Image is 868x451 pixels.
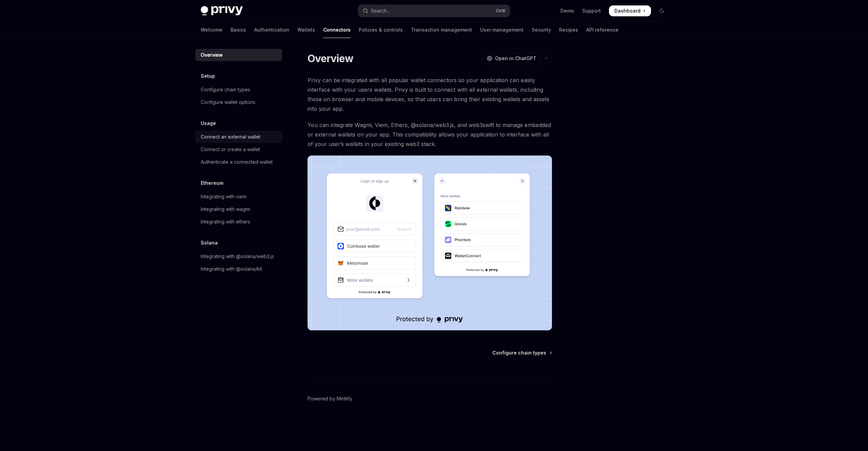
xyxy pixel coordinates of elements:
[201,252,274,260] div: Integrating with @solana/web3.js
[201,205,250,213] div: Integrating with wagmi
[195,84,282,96] a: Configure chain types
[195,191,282,203] a: Integrating with viem
[532,22,551,38] a: Security
[201,193,246,201] div: Integrating with viem
[560,7,574,14] a: Demo
[201,72,215,80] h5: Setup
[492,349,546,356] span: Configure chain types
[195,156,282,168] a: Authenticate a connected wallet
[201,119,216,127] h5: Usage
[195,96,282,108] a: Configure wallet options
[482,53,540,64] button: Open in ChatGPT
[308,395,352,402] a: Powered by Mintlify
[308,52,353,65] h1: Overview
[231,22,246,38] a: Basics
[201,51,222,59] div: Overview
[371,7,390,15] div: Search...
[614,7,640,14] span: Dashboard
[586,22,618,38] a: API reference
[254,22,289,38] a: Authentication
[195,143,282,156] a: Connect or create a wallet
[492,349,551,356] a: Configure chain types
[201,158,273,166] div: Authenticate a connected wallet
[201,145,260,154] div: Connect or create a wallet
[358,5,510,17] button: Open search
[195,203,282,215] a: Integrating with wagmi
[201,179,223,187] h5: Ethereum
[609,5,651,16] a: Dashboard
[201,22,222,38] a: Welcome
[656,5,667,16] button: Toggle dark mode
[201,218,250,226] div: Integrating with ethers
[495,55,536,62] span: Open in ChatGPT
[496,8,506,14] span: Ctrl K
[559,22,578,38] a: Recipes
[195,250,282,263] a: Integrating with @solana/web3.js
[411,22,472,38] a: Transaction management
[201,6,243,16] img: dark logo
[308,156,552,330] img: Connectors3
[195,49,282,61] a: Overview
[308,120,552,149] span: You can integrate Wagmi, Viem, Ethers, @solana/web3.js, and web3swift to manage embedded or exter...
[195,131,282,143] a: Connect an external wallet
[195,263,282,275] a: Integrating with @solana/kit
[297,22,315,38] a: Wallets
[201,133,260,141] div: Connect an external wallet
[308,75,552,113] span: Privy can be integrated with all popular wallet connectors so your application can easily interfa...
[201,86,250,94] div: Configure chain types
[582,7,601,14] a: Support
[201,98,255,106] div: Configure wallet options
[323,22,351,38] a: Connectors
[201,239,218,247] h5: Solana
[359,22,403,38] a: Policies & controls
[201,265,262,273] div: Integrating with @solana/kit
[480,22,524,38] a: User management
[195,216,282,228] a: Integrating with ethers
